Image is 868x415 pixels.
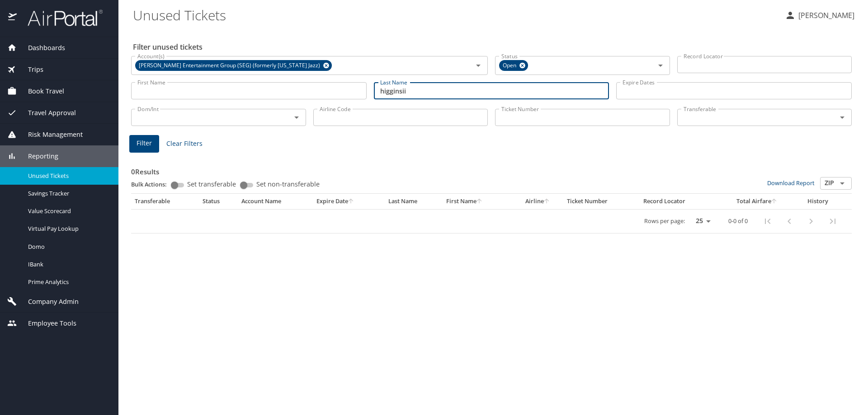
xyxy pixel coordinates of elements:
[348,199,354,205] button: sort
[28,207,108,215] span: Value Scorecard
[187,181,236,187] span: Set transferable
[544,199,550,205] button: sort
[129,135,159,153] button: Filter
[137,138,152,149] span: Filter
[28,260,108,269] span: IBank
[728,218,748,224] p: 0-0 of 0
[689,214,714,228] select: rows per page
[767,179,815,187] a: Download Report
[718,194,796,209] th: Total Airfare
[781,7,858,23] button: [PERSON_NAME]
[563,194,640,209] th: Ticket Number
[17,43,65,53] span: Dashboards
[836,111,849,124] button: Open
[17,318,76,328] span: Employee Tools
[135,60,332,71] div: [PERSON_NAME] Entertainment Group (SEG) (formerly [US_STATE] Jazz)
[512,194,563,209] th: Airline
[313,194,385,209] th: Expire Date
[499,61,522,70] span: Open
[385,194,443,209] th: Last Name
[135,197,195,205] div: Transferable
[28,189,108,198] span: Savings Tracker
[644,218,685,224] p: Rows per page:
[476,199,483,205] button: sort
[17,130,83,140] span: Risk Management
[17,86,64,96] span: Book Travel
[256,181,320,187] span: Set non-transferable
[18,9,103,27] img: airportal-logo.png
[199,194,238,209] th: Status
[131,180,174,188] p: Bulk Actions:
[28,278,108,286] span: Prime Analytics
[499,60,528,71] div: Open
[238,194,313,209] th: Account Name
[133,1,778,29] h1: Unused Tickets
[640,194,718,209] th: Record Locator
[654,59,667,72] button: Open
[17,297,79,307] span: Company Admin
[28,172,108,180] span: Unused Tickets
[771,199,778,205] button: sort
[472,59,485,72] button: Open
[131,194,852,233] table: custom pagination table
[28,242,108,251] span: Domo
[131,161,852,177] h3: 0 Results
[17,108,76,118] span: Travel Approval
[17,65,43,75] span: Trips
[135,61,325,70] span: [PERSON_NAME] Entertainment Group (SEG) (formerly [US_STATE] Jazz)
[166,138,203,149] span: Clear Filters
[796,10,854,21] p: [PERSON_NAME]
[290,111,303,124] button: Open
[163,135,206,152] button: Clear Filters
[28,224,108,233] span: Virtual Pay Lookup
[17,151,58,161] span: Reporting
[133,40,854,54] h2: Filter unused tickets
[796,194,840,209] th: History
[443,194,513,209] th: First Name
[8,9,18,27] img: icon-airportal.png
[836,177,849,190] button: Open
